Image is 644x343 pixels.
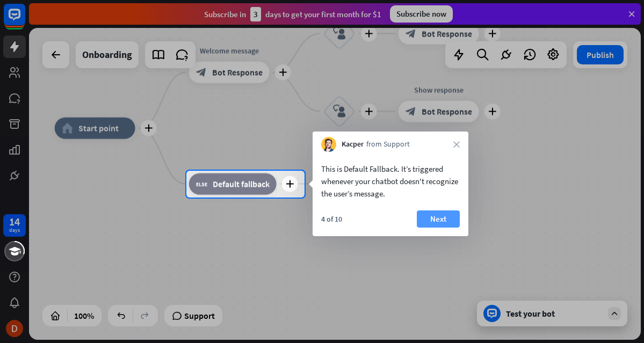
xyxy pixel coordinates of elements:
div: This is Default Fallback. It’s triggered whenever your chatbot doesn't recognize the user’s message. [321,163,460,200]
div: 4 of 10 [321,214,342,224]
i: plus [286,180,294,188]
span: from Support [366,139,410,150]
button: Open LiveChat chat widget [9,4,41,37]
i: close [453,141,460,148]
button: Next [417,210,460,228]
span: Kacper [342,139,364,150]
span: Default fallback [213,179,270,189]
i: block_fallback [196,179,207,189]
